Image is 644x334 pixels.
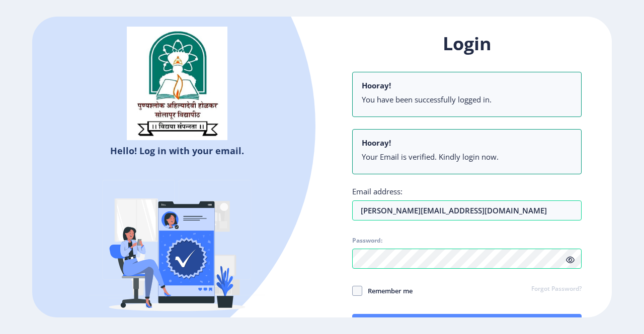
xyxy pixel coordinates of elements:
li: You have been successfully logged in. [362,94,572,104]
a: Forgot Password? [531,285,582,294]
span: Remember me [362,285,413,297]
img: sulogo.png [127,27,227,140]
label: Email address: [352,186,403,196]
h1: Login [352,32,582,56]
li: Your Email is verified. Kindly login now. [362,152,572,162]
input: Email address [352,200,582,220]
label: Password: [352,237,382,245]
b: Hooray! [362,138,391,148]
b: Hooray! [362,80,391,90]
